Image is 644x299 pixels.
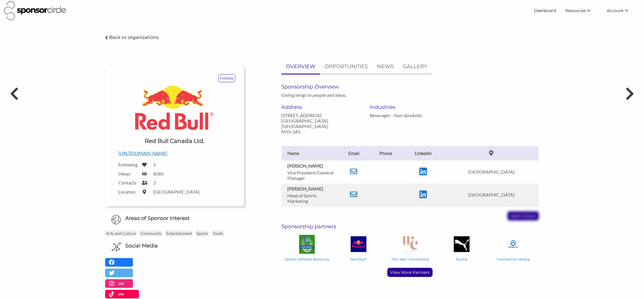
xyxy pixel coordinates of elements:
p: Entertainment [165,230,193,236]
h6: Industries [370,104,450,110]
p: Steam Whistle Brewing [284,256,330,262]
h6: Areas of Sponsor Interest [101,215,248,222]
th: Phone [369,146,403,160]
h1: Red Bull Canada Ltd. [145,137,205,145]
label: Contacts [118,180,138,185]
p: [GEOGRAPHIC_DATA] [447,192,536,197]
p: Vice President/General Manager [287,170,336,181]
p: Puma [438,256,485,262]
p: Back to organizations [109,35,159,40]
img: Steam Whistle Brewing Logo [299,235,315,254]
p: OverActive Media [490,256,536,262]
b: [PERSON_NAME] [287,163,323,168]
p: [URL][DOMAIN_NAME] [118,149,231,157]
p: GALLERY [403,62,427,71]
p: M5V 2A5 [281,129,362,134]
p: NEWS [377,62,394,71]
p: Sports [196,230,209,236]
p: 11% [118,281,125,286]
p: Arts and Culture [105,230,137,236]
label: Location [118,189,138,194]
p: [STREET_ADDRESS] [281,113,362,118]
h6: Address [281,104,362,110]
span: Account [607,8,624,13]
th: Linkedin [403,146,444,160]
img: Globe Icon [111,215,121,225]
p: 24% [118,292,125,297]
label: Following [118,162,138,167]
label: [GEOGRAPHIC_DATA] [153,189,200,194]
li: Account [602,5,640,16]
p: [GEOGRAPHIC_DATA], [GEOGRAPHIC_DATA] [281,118,362,129]
img: The Well Connected Logo [402,236,418,252]
label: 5 [153,162,156,167]
img: Red Bull Logo [351,236,366,252]
li: Resources [561,5,602,16]
img: Sponsor Circle Logo [4,1,66,20]
th: Name [281,146,339,160]
p: Beverages - Non-Alcoholic [370,113,450,118]
img: OverActive Media Logo [505,236,521,252]
label: 2 [153,180,156,185]
p: View More Partners [388,268,432,277]
h6: Sponsorship partners [281,223,539,230]
p: OPPORTUNITIES [325,62,368,71]
img: Puma Logo [454,236,470,252]
p: OVERVIEW [286,62,315,71]
img: Social Media Icon [112,242,121,251]
a: Dashboard [529,5,561,16]
span: Resources [565,8,586,13]
p: The Well Connected [387,256,433,262]
img: Red Bull Logo [131,82,217,133]
p: [GEOGRAPHIC_DATA] [447,169,536,174]
label: 8585 [153,171,164,176]
h6: Social Media [125,242,158,249]
p: Head of Sports Marketing [287,193,336,204]
th: Email [339,146,369,160]
p: Community [140,230,162,236]
h6: Sponsorship Overview [281,84,539,90]
p: Youth [212,230,224,236]
p: Red Bull [335,256,382,262]
b: [PERSON_NAME] [287,186,323,191]
label: Views [118,171,138,176]
p: Giving wings to people and ideas. [281,92,346,98]
p: Follow [219,74,235,82]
